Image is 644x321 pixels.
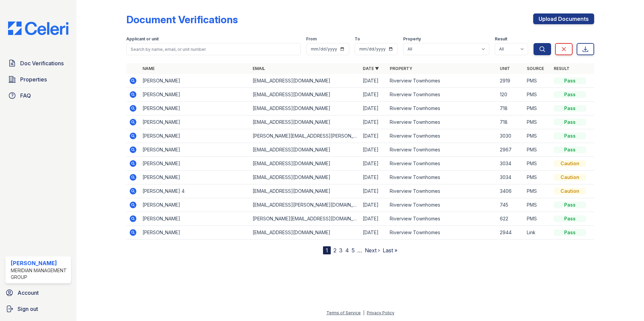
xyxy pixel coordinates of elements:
div: Pass [554,105,586,112]
td: 3034 [497,171,524,184]
td: [DATE] [360,184,387,198]
td: Riverview Townhomes [387,129,497,143]
td: [DATE] [360,74,387,88]
td: [DATE] [360,171,387,184]
a: Unit [500,66,510,71]
td: 3406 [497,184,524,198]
td: PMS [524,184,551,198]
td: 120 [497,88,524,102]
td: [EMAIL_ADDRESS][DOMAIN_NAME] [250,88,360,102]
td: [EMAIL_ADDRESS][DOMAIN_NAME] [250,143,360,157]
td: [EMAIL_ADDRESS][PERSON_NAME][DOMAIN_NAME] [250,198,360,212]
a: 4 [345,247,349,254]
td: [DATE] [360,198,387,212]
span: Account [18,289,39,297]
div: | [363,310,364,315]
a: Date ▼ [363,66,379,71]
td: [PERSON_NAME] 4 [140,184,250,198]
a: Name [142,66,155,71]
label: From [306,36,317,42]
img: CE_Logo_Blue-a8612792a0a2168367f1c8372b55b34899dd931a85d93a1a3d3e32e68fde9ad4.png [3,22,74,35]
td: 3030 [497,129,524,143]
a: Terms of Service [326,310,361,315]
div: Pass [554,215,586,222]
td: Riverview Townhomes [387,212,497,226]
a: Result [554,66,570,71]
td: PMS [524,212,551,226]
span: Doc Verifications [20,59,64,67]
span: Properties [20,75,47,83]
td: PMS [524,115,551,129]
td: [EMAIL_ADDRESS][DOMAIN_NAME] [250,102,360,115]
td: Riverview Townhomes [387,184,497,198]
td: [PERSON_NAME] [140,226,250,240]
td: Riverview Townhomes [387,74,497,88]
a: Last » [383,247,397,254]
td: [PERSON_NAME][EMAIL_ADDRESS][DOMAIN_NAME] [250,212,360,226]
td: [PERSON_NAME] [140,171,250,184]
div: Caution [554,174,586,181]
a: Sign out [3,302,74,316]
a: Email [253,66,265,71]
a: Account [3,286,74,299]
td: [PERSON_NAME] [140,198,250,212]
td: [DATE] [360,143,387,157]
div: Caution [554,188,586,194]
label: Property [403,36,421,42]
a: FAQ [5,89,71,102]
td: PMS [524,171,551,184]
td: [PERSON_NAME] [140,143,250,157]
td: 622 [497,212,524,226]
td: PMS [524,102,551,115]
div: [PERSON_NAME] [11,259,68,267]
td: 718 [497,115,524,129]
td: PMS [524,74,551,88]
span: Sign out [18,305,38,313]
a: Doc Verifications [5,57,71,70]
label: Applicant or unit [126,36,159,42]
input: Search by name, email, or unit number [126,43,301,55]
a: Property [390,66,412,71]
div: Meridian Management Group [11,267,68,281]
label: Result [495,36,507,42]
td: Riverview Townhomes [387,115,497,129]
td: [DATE] [360,226,387,240]
td: [DATE] [360,88,387,102]
a: Upload Documents [533,13,594,24]
td: Riverview Townhomes [387,143,497,157]
td: [PERSON_NAME] [140,129,250,143]
td: [PERSON_NAME] [140,157,250,171]
td: [PERSON_NAME][EMAIL_ADDRESS][PERSON_NAME][DOMAIN_NAME] [250,129,360,143]
td: [PERSON_NAME] [140,88,250,102]
td: Riverview Townhomes [387,88,497,102]
td: 2919 [497,74,524,88]
td: Riverview Townhomes [387,198,497,212]
a: 5 [352,247,355,254]
a: Properties [5,73,71,86]
td: PMS [524,129,551,143]
td: PMS [524,88,551,102]
td: [EMAIL_ADDRESS][DOMAIN_NAME] [250,184,360,198]
div: Pass [554,202,586,208]
td: PMS [524,157,551,171]
td: [DATE] [360,102,387,115]
div: Pass [554,77,586,84]
td: Riverview Townhomes [387,226,497,240]
div: Pass [554,91,586,98]
td: Link [524,226,551,240]
td: Riverview Townhomes [387,171,497,184]
td: [EMAIL_ADDRESS][DOMAIN_NAME] [250,157,360,171]
div: 1 [323,246,331,254]
td: [DATE] [360,212,387,226]
td: [DATE] [360,115,387,129]
iframe: chat widget [616,294,637,314]
span: FAQ [20,92,31,100]
a: 3 [339,247,343,254]
td: 2967 [497,143,524,157]
td: [DATE] [360,157,387,171]
td: [EMAIL_ADDRESS][DOMAIN_NAME] [250,226,360,240]
td: Riverview Townhomes [387,157,497,171]
a: Source [527,66,544,71]
td: [DATE] [360,129,387,143]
